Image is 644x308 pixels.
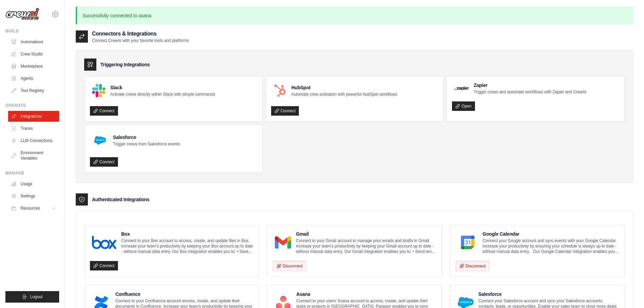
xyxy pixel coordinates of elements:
button: Logout [5,291,59,303]
h4: Salesforce [113,134,180,141]
p: Trigger crews and automate workflows with Zapier and CrewAI [474,89,586,95]
a: Marketplace [8,61,59,72]
p: Activate crews directly within Slack with simple commands [110,92,215,97]
h4: Asana [296,291,436,298]
img: Zapier Logo [454,86,469,90]
span: Resources [21,206,40,211]
h4: Slack [110,84,215,91]
h4: Google Calendar [482,231,619,237]
div: Build [5,28,59,34]
img: Salesforce Logo [92,132,108,148]
img: Box Logo [92,236,116,249]
iframe: Chat Widget [610,276,644,308]
h4: Gmail [296,231,436,237]
h4: HubSpot [291,84,397,91]
a: Open [452,101,475,111]
a: Usage [8,179,59,189]
a: Connect [90,157,118,167]
a: Crew Studio [8,49,59,60]
span: Logout [30,294,43,300]
img: Slack Logo [92,84,105,97]
p: Connect CrewAI with your favorite tools and platforms [92,38,189,43]
img: Logo [5,8,39,21]
h4: Box [121,231,253,237]
div: Operate [5,103,59,108]
img: Gmail Logo [275,236,291,249]
p: Successfully connected to asana [76,7,633,24]
a: Connect [90,106,118,116]
a: Traces [8,123,59,134]
a: LLM Connections [8,135,59,146]
p: Connect to your Box account to access, create, and update files in Box. Increase your team’s prod... [121,238,253,254]
button: Resources [8,203,59,214]
h3: Triggering Integrations [100,61,150,68]
p: Connect to your Gmail account to manage your emails and drafts in Gmail. Increase your team’s pro... [296,238,436,254]
a: Agents [8,73,59,84]
div: Manage [5,170,59,176]
p: Automate crew activation with powerful HubSpot workflows [291,92,397,97]
img: Google Calendar Logo [458,236,478,249]
a: Environment Variables [8,147,59,164]
a: Tool Registry [8,85,59,96]
p: Connect your Google account and sync events with your Google Calendar. Increase your productivity... [482,238,619,254]
h3: Authenticated Integrations [92,196,149,203]
h4: Confluence [115,291,253,298]
h2: Connectors & Integrations [92,30,189,38]
div: Widget de chat [610,276,644,308]
p: Trigger crews from Salesforce events [113,141,180,147]
a: Settings [8,191,59,202]
button: Disconnect [456,261,489,271]
h4: Zapier [474,82,586,89]
a: Integrations [8,111,59,122]
h4: Salesforce [478,291,619,298]
a: Connect [90,261,118,270]
button: Disconnect [273,261,306,271]
a: Connect [271,106,299,116]
img: HubSpot Logo [273,84,287,97]
a: Automations [8,37,59,47]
